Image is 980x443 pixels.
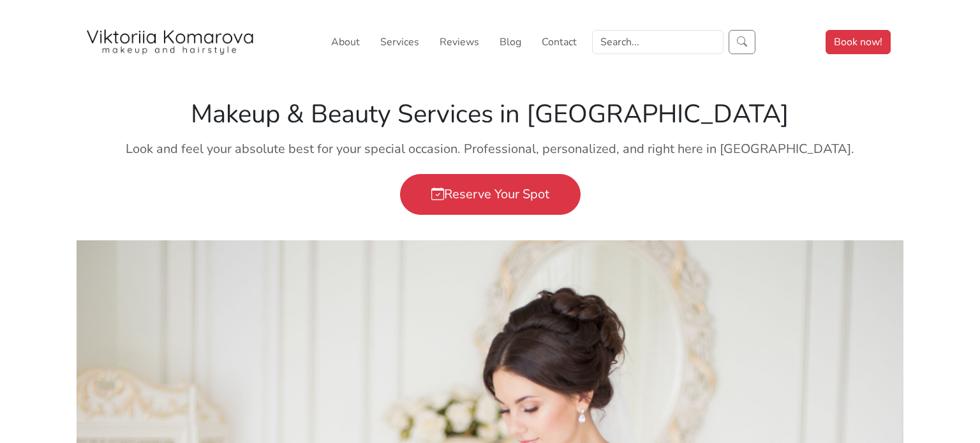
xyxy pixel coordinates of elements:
[400,174,581,215] a: Reserve Your Spot
[84,140,896,159] p: Look and feel your absolute best for your special occasion. Professional, personalized, and right...
[84,29,256,55] img: San Diego Makeup Artist Viktoriia Komarova
[592,30,724,54] input: Search
[537,29,582,55] a: Contact
[494,29,526,55] a: Blog
[375,29,424,55] a: Services
[326,29,365,55] a: About
[826,30,891,54] a: Book now!
[434,29,484,55] a: Reviews
[84,99,896,129] h1: Makeup & Beauty Services in [GEOGRAPHIC_DATA]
